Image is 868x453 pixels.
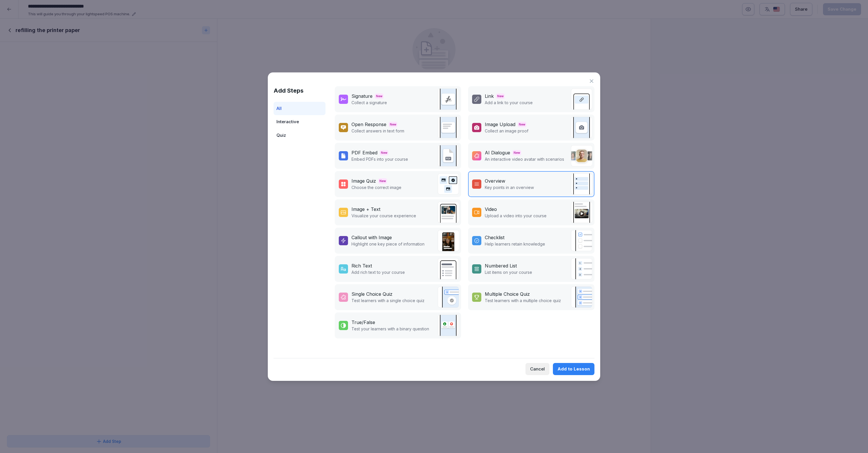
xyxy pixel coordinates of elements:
[437,145,459,166] img: pdf_embed.svg
[351,319,375,326] div: True/False
[485,213,547,219] p: Upload a video into your course
[380,150,388,156] span: New
[496,93,505,99] span: New
[378,178,387,184] span: New
[351,156,408,162] p: Embed PDFs into your course
[351,100,387,106] p: Collect a signature
[274,86,325,95] h1: Add Steps
[274,115,325,129] div: Interactive
[437,202,459,223] img: text_image.png
[571,287,592,308] img: quiz.svg
[485,241,545,247] p: Help learners retain knowledge
[485,206,497,213] div: Video
[351,262,372,269] div: Rich Text
[437,173,459,195] img: image_quiz.svg
[485,121,515,128] div: Image Upload
[571,145,592,166] img: ai_dialogue.png
[558,366,590,372] div: Add to Lesson
[485,234,504,241] div: Checklist
[485,291,530,297] div: Multiple Choice Quiz
[485,149,510,156] div: AI Dialogue
[553,363,594,375] button: Add to Lesson
[437,117,459,138] img: text_response.svg
[437,287,459,308] img: single_choice_quiz.svg
[485,177,505,184] div: Overview
[485,100,533,106] p: Add a link to your course
[530,366,545,372] div: Cancel
[571,230,592,251] img: checklist.svg
[351,121,386,128] div: Open Response
[351,297,424,304] p: Test learners with a single choice quiz
[351,177,376,184] div: Image Quiz
[512,150,521,156] span: New
[389,122,397,127] span: New
[485,93,494,100] div: Link
[571,89,592,110] img: link.svg
[571,173,592,195] img: overview.svg
[351,291,392,297] div: Single Choice Quiz
[485,128,528,134] p: Collect an image proof
[571,258,592,280] img: list.svg
[274,102,325,115] div: All
[485,156,564,162] p: An interactive video avatar with scenarios
[437,258,459,280] img: richtext.svg
[485,269,532,275] p: List items on your course
[485,262,517,269] div: Numbered List
[351,241,424,247] p: Highlight one key piece of information
[571,202,592,223] img: video.png
[351,128,404,134] p: Collect answers in text form
[437,315,459,336] img: true_false.svg
[351,326,429,332] p: Test your learners with a binary question
[525,363,549,375] button: Cancel
[351,149,377,156] div: PDF Embed
[518,122,526,127] span: New
[351,213,416,219] p: Visualize your course experience
[437,89,459,110] img: signature.svg
[351,234,392,241] div: Callout with Image
[351,206,380,213] div: Image + Text
[437,230,459,251] img: callout.png
[375,93,384,99] span: New
[571,117,592,138] img: image_upload.svg
[351,269,405,275] p: Add rich text to your course
[485,184,534,190] p: Key points in an overview
[274,129,325,142] div: Quiz
[485,297,561,304] p: Test learners with a multiple choice quiz
[351,184,401,190] p: Choose the correct image
[351,93,373,100] div: Signature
